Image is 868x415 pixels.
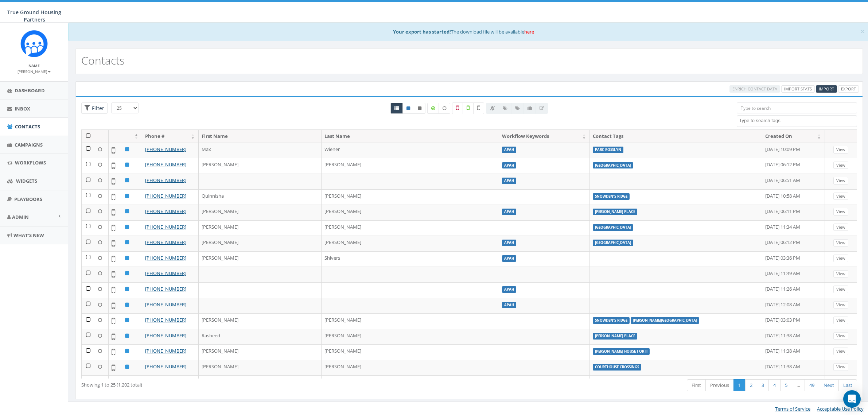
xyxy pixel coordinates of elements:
a: 1 [733,379,746,391]
label: APAH [502,255,516,262]
a: [PERSON_NAME] [17,68,51,74]
label: [GEOGRAPHIC_DATA] [593,162,633,169]
td: [DATE] 06:51 AM [762,174,825,189]
label: [GEOGRAPHIC_DATA] [593,224,633,231]
a: Last [838,379,857,391]
td: [DATE] 11:34 AM [762,220,825,236]
td: Wiener [322,143,499,158]
label: APAH [502,240,516,246]
a: View [833,193,848,200]
th: Last Name [322,130,499,143]
a: All contacts [390,103,403,114]
td: Quinnisha [199,189,322,205]
td: [DATE] 11:26 AM [762,282,825,298]
a: Next [819,379,839,391]
span: × [860,26,865,36]
a: [PHONE_NUMBER] [145,348,186,354]
a: [PHONE_NUMBER] [145,286,186,292]
label: Not Validated [473,102,484,114]
small: Name [28,63,40,68]
i: This phone number is subscribed and will receive texts. [406,106,410,110]
label: APAH [502,302,516,309]
a: View [833,270,848,278]
td: Max [199,143,322,158]
a: [PHONE_NUMBER] [145,363,186,370]
td: [PERSON_NAME] [322,205,499,220]
a: here [524,28,534,35]
td: [DATE] 11:38 AM [762,360,825,376]
td: [PERSON_NAME] [199,360,322,376]
input: Type to search [737,102,857,113]
span: Admin [12,214,29,220]
label: APAH [502,286,516,293]
td: [DATE] 06:12 PM [762,236,825,251]
a: Acceptable Use Policy [817,406,864,412]
span: Inbox [15,105,30,112]
td: [DATE] 11:38 AM [762,375,825,391]
a: [PHONE_NUMBER] [145,146,186,152]
span: Campaigns [15,141,43,148]
td: [PERSON_NAME] [322,158,499,174]
a: View [833,286,848,293]
td: [DATE] 11:49 AM [762,267,825,282]
textarea: Search [739,117,857,124]
span: Import [819,86,834,92]
img: Rally_Corp_Logo_1.png [20,30,48,57]
a: [PHONE_NUMBER] [145,193,186,199]
a: Opted Out [414,103,425,114]
td: [PERSON_NAME] [322,344,499,360]
a: View [833,146,848,154]
td: [PERSON_NAME] [322,189,499,205]
a: 2 [745,379,757,391]
span: Workflows [15,159,46,166]
td: [PERSON_NAME] [322,360,499,376]
td: [DATE] 11:38 AM [762,344,825,360]
a: View [833,162,848,169]
a: View [833,208,848,216]
label: snowden's ridge [593,193,630,200]
a: View [833,177,848,185]
span: Contacts [15,123,40,130]
a: View [833,363,848,371]
a: View [833,255,848,262]
label: [PERSON_NAME] Place [593,333,637,340]
a: [PHONE_NUMBER] [145,301,186,308]
a: 3 [757,379,769,391]
th: First Name [199,130,322,143]
label: APAH [502,162,516,169]
a: 4 [768,379,781,391]
td: [PERSON_NAME] [322,375,499,391]
th: Created On: activate to sort column ascending [762,130,825,143]
a: Import Stats [781,85,815,93]
td: [PERSON_NAME] [322,236,499,251]
td: [DATE] 12:08 AM [762,298,825,314]
td: [DATE] 03:03 PM [762,313,825,329]
td: [PERSON_NAME] [322,313,499,329]
span: Advance Filter [81,102,108,114]
a: [PHONE_NUMBER] [145,270,186,276]
td: [PERSON_NAME] [199,313,322,329]
span: What's New [13,232,44,238]
button: Close [860,28,865,35]
a: View [833,301,848,309]
b: Your export has started! [393,28,451,35]
label: [PERSON_NAME][GEOGRAPHIC_DATA] [631,317,699,324]
a: … [792,379,805,391]
a: View [833,224,848,231]
td: [PERSON_NAME] [199,236,322,251]
td: [DATE] 03:36 PM [762,251,825,267]
a: [PHONE_NUMBER] [145,208,186,214]
td: [DATE] 06:11 PM [762,205,825,220]
a: 5 [780,379,792,391]
a: [PHONE_NUMBER] [145,177,186,183]
td: [DATE] 10:09 PM [762,143,825,158]
th: Phone #: activate to sort column ascending [142,130,199,143]
a: [PHONE_NUMBER] [145,224,186,230]
div: Open Intercom Messenger [843,390,861,408]
a: [PHONE_NUMBER] [145,317,186,323]
a: View [833,317,848,324]
a: View [833,239,848,247]
td: [PERSON_NAME] [199,205,322,220]
th: Workflow Keywords: activate to sort column ascending [499,130,590,143]
label: Data not Enriched [439,103,450,114]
